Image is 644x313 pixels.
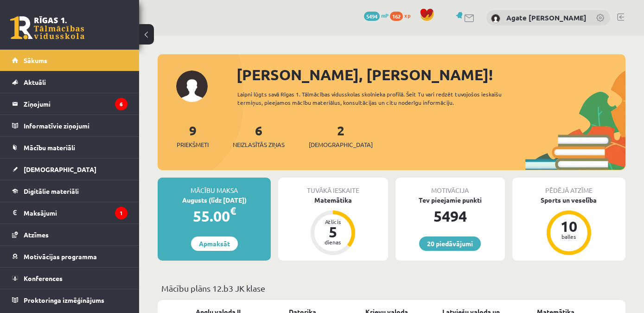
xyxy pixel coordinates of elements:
[12,246,128,267] a: Motivācijas programma
[12,159,128,180] a: [DEMOGRAPHIC_DATA]
[364,12,380,21] span: 5494
[381,12,389,19] span: mP
[364,12,389,19] a: 5494 mP
[24,187,79,195] span: Digitālie materiāli
[390,12,403,21] span: 162
[236,64,625,86] div: [PERSON_NAME], [PERSON_NAME]!
[555,234,583,239] div: balles
[161,282,622,294] p: Mācību plāns 12.b3 JK klase
[115,207,128,219] i: 1
[191,236,238,251] a: Apmaksāt
[24,202,128,224] legend: Maksājumi
[555,219,583,234] div: 10
[158,178,271,195] div: Mācību maksa
[278,195,388,205] div: Matemātika
[24,230,49,239] span: Atzīmes
[491,14,500,23] img: Agate Kate Strauta
[278,178,388,195] div: Tuvākā ieskaite
[177,140,209,149] span: Priekšmeti
[233,140,285,149] span: Neizlasītās ziņas
[319,219,347,224] div: Atlicis
[319,224,347,239] div: 5
[12,289,128,311] a: Proktoringa izmēģinājums
[24,78,46,86] span: Aktuāli
[309,140,373,149] span: [DEMOGRAPHIC_DATA]
[12,93,128,115] a: Ziņojumi6
[158,205,271,227] div: 55.00
[390,12,415,19] a: 162 xp
[177,122,209,149] a: 9Priekšmeti
[419,236,481,251] a: 20 piedāvājumi
[309,122,373,149] a: 2[DEMOGRAPHIC_DATA]
[24,252,97,261] span: Motivācijas programma
[233,122,285,149] a: 6Neizlasītās ziņas
[158,195,271,205] div: Augusts (līdz [DATE])
[395,178,505,195] div: Motivācija
[319,239,347,245] div: dienas
[278,195,388,256] a: Matemātika Atlicis 5 dienas
[12,115,128,136] a: Informatīvie ziņojumi
[230,204,236,217] span: €
[12,180,128,202] a: Digitālie materiāli
[115,98,128,110] i: 6
[512,195,625,205] div: Sports un veselība
[237,90,518,107] div: Laipni lūgts savā Rīgas 1. Tālmācības vidusskolas skolnieka profilā. Šeit Tu vari redzēt tuvojošo...
[12,224,128,245] a: Atzīmes
[12,137,128,158] a: Mācību materiāli
[10,16,84,39] a: Rīgas 1. Tālmācības vidusskola
[12,268,128,289] a: Konferences
[24,56,47,64] span: Sākums
[24,143,75,152] span: Mācību materiāli
[24,115,128,136] legend: Informatīvie ziņojumi
[395,195,505,205] div: Tev pieejamie punkti
[512,178,625,195] div: Pēdējā atzīme
[404,12,410,19] span: xp
[24,93,128,115] legend: Ziņojumi
[395,205,505,227] div: 5494
[24,165,96,173] span: [DEMOGRAPHIC_DATA]
[24,274,63,282] span: Konferences
[12,202,128,224] a: Maksājumi1
[506,13,587,22] a: Agate [PERSON_NAME]
[12,50,128,71] a: Sākums
[24,296,104,304] span: Proktoringa izmēģinājums
[12,71,128,93] a: Aktuāli
[512,195,625,256] a: Sports un veselība 10 balles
